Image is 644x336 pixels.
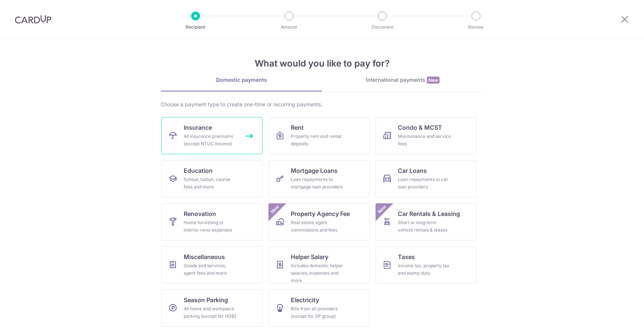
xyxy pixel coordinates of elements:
a: MiscellaneousGoods and services, agent fees and more [161,246,263,284]
span: Helper Salary [291,252,328,261]
div: Loan repayments to mortgage loan providers [291,176,344,191]
a: TaxesIncome tax, property tax and stamp duty [376,246,477,284]
a: RentProperty rent and rental deposits [268,117,370,154]
h4: What would you like to pay for? [161,57,483,70]
div: International payments [322,76,483,84]
a: Car LoansLoan repayments to car loan providers [376,160,477,197]
span: Electricity [291,295,319,304]
p: Amount [261,23,316,31]
div: Income tax, property tax and stamp duty [398,262,451,277]
span: Renovation [184,209,216,218]
span: Condo & MCST [398,123,442,132]
a: Condo & MCSTMaintenance and service fees [376,117,477,154]
span: Education [184,166,213,175]
a: ElectricityBills from all providers (except for SP group) [268,290,370,327]
div: Real estate agent commissions and fees [291,219,344,234]
span: Car Rentals & Leasing [398,209,460,218]
div: All home and workplace parking (except for HDB) [184,305,237,320]
div: Domestic payments [161,76,322,84]
a: Property Agency FeeReal estate agent commissions and feesNew [268,203,370,240]
div: Maintenance and service fees [398,133,451,148]
span: New [269,203,281,216]
span: Mortgage Loans [291,166,338,175]
div: Bills from all providers (except for SP group) [291,305,344,320]
span: New [427,77,439,84]
a: Helper SalaryIncludes domestic helper salaries, expenses and more [268,246,370,284]
a: Car Rentals & LeasingShort or long‑term vehicle rentals & leasesNew [376,203,477,240]
a: InsuranceAll insurance premiums (except NTUC Income) [161,117,263,154]
span: Taxes [398,252,415,261]
span: Rent [291,123,304,132]
span: New [376,203,388,216]
a: Season ParkingAll home and workplace parking (except for HDB) [161,290,263,327]
span: Insurance [184,123,212,132]
div: School, tuition, course fees and more [184,176,237,191]
img: CardUp [15,15,51,24]
p: Document [355,23,410,31]
div: Choose a payment type to create one-time or recurring payments. [161,101,483,108]
span: Property Agency Fee [291,209,350,218]
div: Goods and services, agent fees and more [184,262,237,277]
div: Includes domestic helper salaries, expenses and more [291,262,344,284]
div: Loan repayments to car loan providers [398,176,451,191]
p: Recipient [168,23,223,31]
a: EducationSchool, tuition, course fees and more [161,160,263,197]
div: Home furnishing or interior reno-expenses [184,219,237,234]
div: All insurance premiums (except NTUC Income) [184,133,237,148]
span: Car Loans [398,166,427,175]
p: Review [448,23,503,31]
div: Property rent and rental deposits [291,133,344,148]
span: Season Parking [184,295,228,304]
a: RenovationHome furnishing or interior reno-expenses [161,203,263,240]
span: Miscellaneous [184,252,225,261]
a: Mortgage LoansLoan repayments to mortgage loan providers [268,160,370,197]
div: Short or long‑term vehicle rentals & leases [398,219,451,234]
